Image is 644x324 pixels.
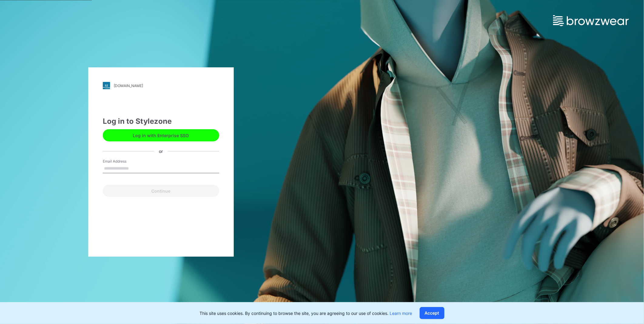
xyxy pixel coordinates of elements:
[200,310,412,316] p: This site uses cookies. By continuing to browse the site, you are agreeing to our use of cookies.
[103,82,110,89] img: stylezone-logo.562084cfcfab977791bfbf7441f1a819.svg
[154,148,168,154] div: or
[103,129,219,141] button: Log in with Enterprise SSO
[103,159,145,164] label: Email Address
[103,82,219,89] a: [DOMAIN_NAME]
[390,311,412,316] a: Learn more
[420,307,444,319] button: Accept
[553,15,629,26] img: browzwear-logo.e42bd6dac1945053ebaf764b6aa21510.svg
[114,83,143,88] div: [DOMAIN_NAME]
[103,116,219,127] div: Log in to Stylezone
